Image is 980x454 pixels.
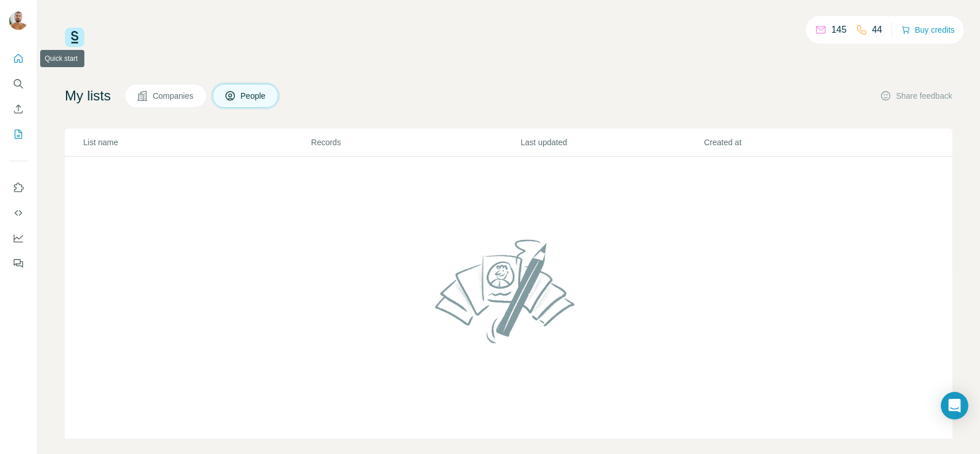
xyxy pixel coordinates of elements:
[704,137,886,148] p: Created at
[9,177,28,198] button: Use Surfe on LinkedIn
[9,203,28,223] button: Use Surfe API
[153,90,195,102] span: Companies
[9,48,28,69] button: Quick start
[521,137,703,148] p: Last updated
[65,87,111,105] h4: My lists
[831,23,847,37] p: 145
[901,22,955,38] button: Buy credits
[941,392,969,420] div: Open Intercom Messenger
[83,137,310,148] p: List name
[241,90,267,102] span: People
[9,228,28,249] button: Dashboard
[65,28,84,47] img: Surfe Logo
[880,90,952,102] button: Share feedback
[431,230,587,352] img: No lists found
[9,124,28,145] button: My lists
[311,137,520,148] p: Records
[9,11,28,30] img: Avatar
[9,99,28,119] button: Enrich CSV
[9,73,28,94] button: Search
[9,253,28,274] button: Feedback
[872,23,882,37] p: 44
